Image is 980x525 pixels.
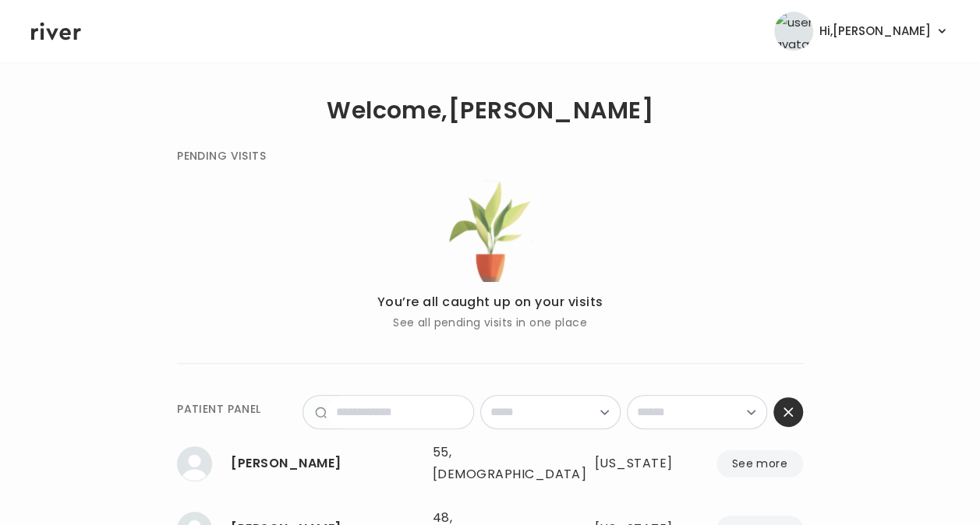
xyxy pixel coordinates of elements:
[819,20,931,42] span: Hi, [PERSON_NAME]
[595,453,675,474] div: Pennsylvania
[377,313,603,332] p: See all pending visits in one place
[774,12,813,51] img: user avatar
[231,453,420,474] div: Monica Pita Mendoza
[433,442,548,485] div: 55, [DEMOGRAPHIC_DATA]
[177,446,212,481] img: Monica Pita Mendoza
[377,291,603,313] p: You’re all caught up on your visits
[177,146,266,165] div: PENDING VISITS
[774,12,949,51] button: user avatarHi,[PERSON_NAME]
[177,400,260,418] div: PATIENT PANEL
[327,396,473,428] input: name
[716,450,803,477] button: See more
[327,100,653,122] h1: Welcome, [PERSON_NAME]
